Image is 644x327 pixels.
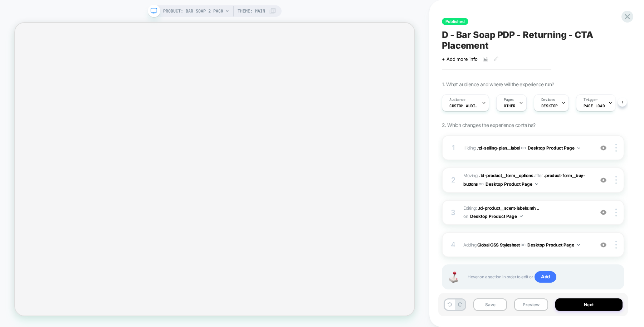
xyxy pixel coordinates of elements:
span: Theme: MAIN [238,5,265,17]
span: Trigger [584,97,597,102]
span: 2. Which changes the experience contains? [442,122,535,128]
span: on [521,144,526,152]
img: Joystick [446,272,460,283]
img: down arrow [535,183,538,185]
span: Devices [541,97,555,102]
img: crossed eye [600,242,606,248]
img: close [615,209,617,216]
span: Hover on a section in order to edit or [468,271,616,283]
span: on [479,180,483,188]
span: after [534,173,543,178]
img: crossed eye [600,177,606,183]
b: Global CSS Stylesheet [477,242,520,247]
img: down arrow [577,147,580,149]
span: .td-product__scent-labels:nth... [478,205,539,211]
span: D - Bar Soap PDP - Returning - CTA Placement [442,29,624,51]
span: Editing : [463,204,590,221]
span: + Add more info [442,56,478,62]
span: .td-selling-plan__label [477,145,520,150]
span: Pages [504,97,514,102]
img: close [615,241,617,249]
span: Published [442,18,468,25]
div: 1 [450,141,457,154]
button: Desktop Product Page [528,143,580,152]
button: Desktop Product Page [527,240,580,249]
span: PRODUCT: Bar Soap 2 Pack [163,5,223,17]
span: Audience [449,97,465,102]
span: Add [535,271,556,283]
div: 4 [450,238,457,251]
button: Save [473,298,507,311]
div: 2 [450,174,457,186]
span: OTHER [504,103,516,108]
button: Desktop Product Page [470,212,523,221]
img: crossed eye [600,145,606,151]
span: Custom Audience [449,103,478,108]
span: Page Load [584,103,605,108]
span: Moving: [463,172,590,189]
span: Adding [463,240,590,249]
img: crossed eye [600,209,606,215]
span: DESKTOP [541,103,558,108]
span: .td-product__form__options [479,173,533,178]
span: 1. What audience and where will the experience run? [442,81,554,87]
span: on [521,241,525,249]
div: 3 [450,206,457,219]
button: Preview [514,298,548,311]
button: Next [555,298,623,311]
img: close [615,144,617,152]
span: Hiding : [463,143,590,152]
button: Desktop Product Page [486,180,538,189]
img: close [615,176,617,184]
img: down arrow [577,244,580,246]
span: on [463,213,468,220]
img: down arrow [520,215,523,217]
